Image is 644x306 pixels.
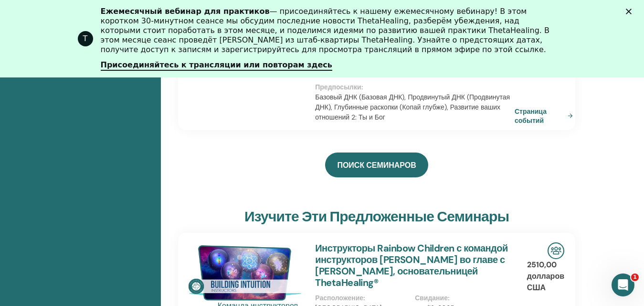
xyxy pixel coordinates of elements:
font: — присоединяйтесь к нашему ежемесячному вебинару! В этом коротком 30-минутном сеансе мы обсудим п... [101,7,550,54]
font: Базовый ДНК (Базовая ДНК), Продвинутый ДНК (Продвинутая ДНК), Глубинные раскопки (Копай глубже), ... [315,93,510,121]
font: Свидание [415,294,448,302]
font: Присоединяйтесь к трансляции или повторам здесь [101,60,332,69]
font: Расположение [315,294,363,302]
font: Изучите эти предложенные семинары [244,207,509,226]
font: : [363,294,365,302]
font: : [448,294,450,302]
img: Инструкторы Rainbow Children [186,242,304,304]
font: Страница событий [515,107,547,125]
iframe: Интерком-чат в режиме реального времени [612,273,634,296]
a: ПОИСК СЕМИНАРОВ [325,153,428,177]
font: 2510,00 долларов США [527,260,564,293]
a: Страница событий [515,107,577,125]
font: Т [83,34,88,43]
img: Очный семинар [548,242,564,259]
div: Изображение профиля для ThetaHealing [78,31,93,46]
font: Предпосылки [315,83,361,91]
font: Ежемесячный вебинар для практиков [101,7,270,16]
font: ПОИСК СЕМИНАРОВ [337,160,416,170]
font: : [361,83,363,91]
font: 1 [633,274,637,280]
a: Инструкторы Rainbow Children с командой инструкторов [PERSON_NAME] во главе с [PERSON_NAME], осно... [315,242,507,289]
a: Присоединяйтесь к трансляции или повторам здесь [101,60,332,71]
div: Закрыть [626,9,635,14]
